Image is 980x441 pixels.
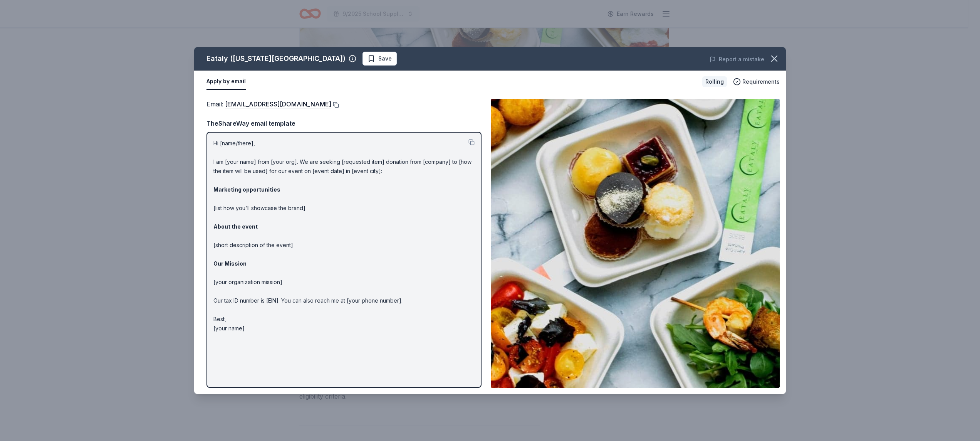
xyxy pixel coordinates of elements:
[213,139,475,333] p: Hi [name/there], I am [your name] from [your org]. We are seeking [requested item] donation from ...
[225,99,331,109] a: [EMAIL_ADDRESS][DOMAIN_NAME]
[710,55,764,64] button: Report a mistake
[206,100,331,108] span: Email :
[362,52,397,66] button: Save
[733,77,780,86] button: Requirements
[702,76,727,87] div: Rolling
[378,54,392,63] span: Save
[213,186,280,193] strong: Marketing opportunities
[742,77,780,86] span: Requirements
[206,52,346,65] div: Eataly ([US_STATE][GEOGRAPHIC_DATA])
[491,99,780,388] img: Image for Eataly (New York City)
[206,118,482,128] div: TheShareWay email template
[213,223,258,230] strong: About the event
[206,74,246,90] button: Apply by email
[213,260,247,267] strong: Our Mission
